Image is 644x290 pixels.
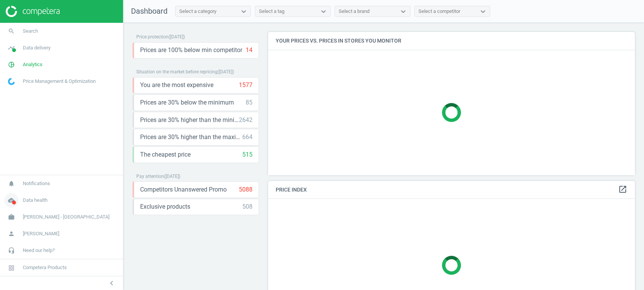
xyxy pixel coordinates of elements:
span: ( [DATE] ) [169,34,185,40]
div: 508 [242,203,253,211]
span: You are the most expensive [140,81,213,89]
span: Data delivery [23,44,51,51]
span: ( [DATE] ) [218,69,234,74]
div: Select a brand [339,8,369,15]
span: Prices are 100% below min competitor [140,46,242,54]
span: Price protection [136,34,169,40]
span: The cheapest price [140,151,191,159]
span: Pay attention [136,174,164,179]
i: headset_mic [4,243,19,258]
div: 2642 [239,116,253,124]
span: Dashboard [131,6,167,16]
i: open_in_new [618,185,627,194]
div: 5088 [239,185,253,194]
a: open_in_new [618,185,627,195]
span: Prices are 30% higher than the minimum [140,116,239,124]
span: Competera Products [23,264,67,271]
span: Search [23,28,38,35]
i: pie_chart_outlined [4,57,19,72]
span: Analytics [23,61,43,68]
div: Select a competitor [418,8,460,15]
div: 664 [242,133,253,141]
span: Prices are 30% higher than the maximal [140,133,242,141]
div: 1577 [239,81,253,89]
span: Data health [23,197,47,204]
span: Need our help? [23,247,55,254]
div: 515 [242,151,253,159]
i: chevron_left [107,279,116,288]
h4: Your prices vs. prices in stores you monitor [268,32,635,50]
div: Select a category [179,8,216,15]
i: search [4,24,19,38]
i: work [4,210,19,224]
button: chevron_left [102,278,121,288]
span: [PERSON_NAME] - [GEOGRAPHIC_DATA] [23,214,109,220]
span: Situation on the market before repricing [136,69,218,74]
i: notifications [4,176,19,191]
i: cloud_done [4,193,19,208]
i: timeline [4,41,19,55]
div: 85 [246,98,253,107]
span: [PERSON_NAME] [23,230,59,237]
div: Select a tag [259,8,284,15]
span: Competitors Unanswered Promo [140,185,227,194]
i: person [4,227,19,241]
span: Notifications [23,180,50,187]
span: Exclusive products [140,203,190,211]
img: wGWNvw8QSZomAAAAABJRU5ErkJggg== [8,78,15,85]
span: Prices are 30% below the minimum [140,98,234,107]
img: ajHJNr6hYgQAAAAASUVORK5CYII= [6,6,60,17]
div: 14 [246,46,253,54]
span: Price Management & Optimization [23,78,96,85]
h4: Price Index [268,181,635,199]
span: ( [DATE] ) [164,174,180,179]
